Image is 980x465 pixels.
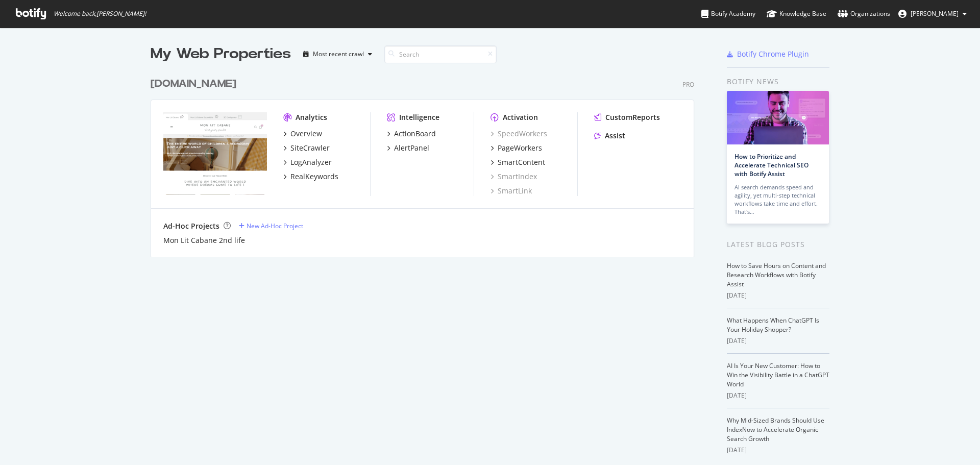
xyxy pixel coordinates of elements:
[498,143,542,153] div: PageWorkers
[394,143,429,153] div: AlertPanel
[727,416,824,443] a: Why Mid-Sized Brands Should Use IndexNow to Accelerate Organic Search Growth
[767,9,826,19] div: Knowledge Base
[163,235,245,246] a: Mon Lit Cabane 2nd life
[54,10,146,18] span: Welcome back, [PERSON_NAME] !
[737,49,809,59] div: Botify Chrome Plugin
[594,131,625,141] a: Assist
[727,291,829,300] div: [DATE]
[727,49,809,59] a: Botify Chrome Plugin
[727,239,829,250] div: Latest Blog Posts
[387,143,429,153] a: AlertPanel
[727,446,829,455] div: [DATE]
[727,316,819,334] a: What Happens When ChatGPT Is Your Holiday Shopper?
[682,80,694,89] div: Pro
[727,76,829,87] div: Botify news
[594,112,660,123] a: CustomReports
[838,9,890,19] div: Organizations
[491,129,547,139] a: SpeedWorkers
[163,112,267,195] img: monlitcabane.com
[163,221,219,231] div: Ad-Hoc Projects
[290,157,332,167] div: LogAnalyzer
[734,183,821,216] div: AI search demands speed and agility, yet multi-step technical workflows take time and effort. Tha...
[387,129,436,139] a: ActionBoard
[247,222,303,230] div: New Ad-Hoc Project
[384,45,497,63] input: Search
[727,91,829,144] img: How to Prioritize and Accelerate Technical SEO with Botify Assist
[299,46,376,62] button: Most recent crawl
[491,157,545,167] a: SmartContent
[890,6,975,22] button: [PERSON_NAME]
[296,112,327,123] div: Analytics
[727,336,829,346] div: [DATE]
[399,112,439,123] div: Intelligence
[290,143,330,153] div: SiteCrawler
[283,143,330,153] a: SiteCrawler
[151,77,240,91] a: [DOMAIN_NAME]
[290,129,322,139] div: Overview
[394,129,436,139] div: ActionBoard
[313,51,364,57] div: Most recent crawl
[727,261,826,288] a: How to Save Hours on Content and Research Workflows with Botify Assist
[498,157,545,167] div: SmartContent
[290,172,338,182] div: RealKeywords
[151,64,702,257] div: grid
[491,143,542,153] a: PageWorkers
[491,186,532,196] a: SmartLink
[239,222,303,230] a: New Ad-Hoc Project
[727,361,829,388] a: AI Is Your New Customer: How to Win the Visibility Battle in a ChatGPT World
[605,131,625,141] div: Assist
[151,44,291,64] div: My Web Properties
[911,9,959,18] span: Hecquet Antoine
[701,9,755,19] div: Botify Academy
[503,112,538,123] div: Activation
[283,129,322,139] a: Overview
[491,172,537,182] a: SmartIndex
[727,391,829,400] div: [DATE]
[283,172,338,182] a: RealKeywords
[283,157,332,167] a: LogAnalyzer
[734,152,808,178] a: How to Prioritize and Accelerate Technical SEO with Botify Assist
[151,77,236,91] div: [DOMAIN_NAME]
[605,112,660,123] div: CustomReports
